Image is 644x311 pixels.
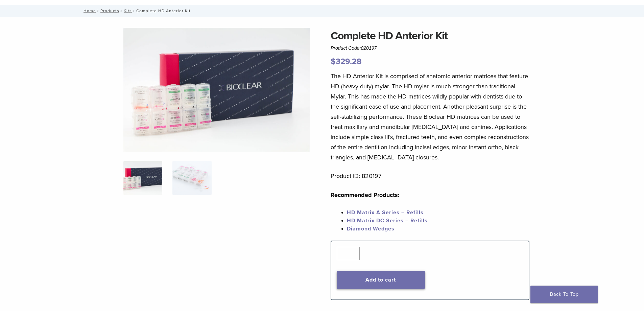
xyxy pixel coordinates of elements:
[530,286,598,303] a: Back To Top
[337,271,425,289] button: Add to cart
[123,28,310,152] img: IMG_8088 (1)
[96,9,100,13] span: /
[81,8,96,13] a: Home
[331,71,529,162] p: The HD Anterior Kit is comprised of anatomic anterior matrices that feature HD (heavy duty) mylar...
[331,171,529,181] p: Product ID: 820197
[361,45,377,51] span: 820197
[119,9,124,13] span: /
[79,5,566,17] nav: Complete HD Anterior Kit
[123,161,162,195] img: IMG_8088-1-324x324.jpg
[132,9,136,13] span: /
[331,45,377,51] span: Product Code:
[100,8,119,13] a: Products
[172,161,211,195] img: Complete HD Anterior Kit - Image 2
[347,209,424,216] a: HD Matrix A Series – Refills
[331,57,336,66] span: $
[347,217,428,224] a: HD Matrix DC Series – Refills
[331,191,400,199] strong: Recommended Products:
[347,225,395,232] a: Diamond Wedges
[331,57,362,66] bdi: 329.28
[331,28,529,44] h1: Complete HD Anterior Kit
[124,8,132,13] a: Kits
